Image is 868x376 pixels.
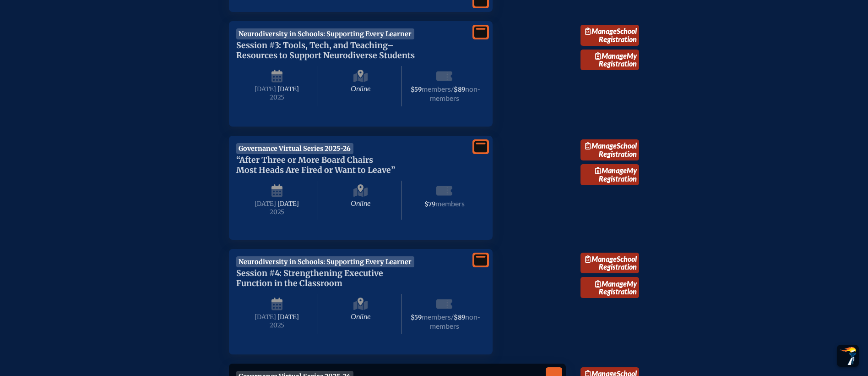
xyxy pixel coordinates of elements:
[580,25,639,46] a: ManageSchool Registration
[454,86,465,94] span: $89
[422,312,451,321] span: members
[320,66,402,106] span: Online
[236,268,383,288] span: Session #4: Strengthening Executive Function in the Classroom
[580,50,639,71] a: ManageMy Registration
[320,294,402,334] span: Online
[277,313,299,321] span: [DATE]
[451,84,454,93] span: /
[435,199,465,208] span: members
[277,200,299,208] span: [DATE]
[244,322,310,329] span: 2025
[255,85,276,93] span: [DATE]
[580,253,639,274] a: ManageSchool Registration
[411,86,422,94] span: $59
[236,28,414,39] span: Neurodiversity in Schools: Supporting Every Learner
[595,51,627,60] span: Manage
[580,277,639,298] a: ManageMy Registration
[580,164,639,185] a: ManageMy Registration
[236,40,415,61] span: Session #3: Tools, Tech, and Teaching–Resources to Support Neurodiverse Students
[411,314,422,321] span: $59
[595,279,627,288] span: Manage
[244,209,310,216] span: 2025
[277,85,299,93] span: [DATE]
[585,27,617,35] span: Manage
[580,139,639,160] a: ManageSchool Registration
[430,312,481,330] span: non-members
[837,345,859,367] button: Scroll Top
[236,256,414,267] span: Neurodiversity in Schools: Supporting Every Learner
[236,143,353,154] span: Governance Virtual Series 2025-26
[320,181,402,219] span: Online
[422,84,451,93] span: members
[585,141,617,150] span: Manage
[244,94,310,101] span: 2025
[585,254,617,263] span: Manage
[424,200,435,208] span: $79
[595,166,627,175] span: Manage
[451,312,454,321] span: /
[255,313,276,321] span: [DATE]
[454,314,465,321] span: $89
[236,155,395,175] span: “After Three or More Board Chairs Most Heads Are Fired or Want to Leave”
[839,347,857,365] img: To the top
[430,84,481,102] span: non-members
[255,200,276,208] span: [DATE]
